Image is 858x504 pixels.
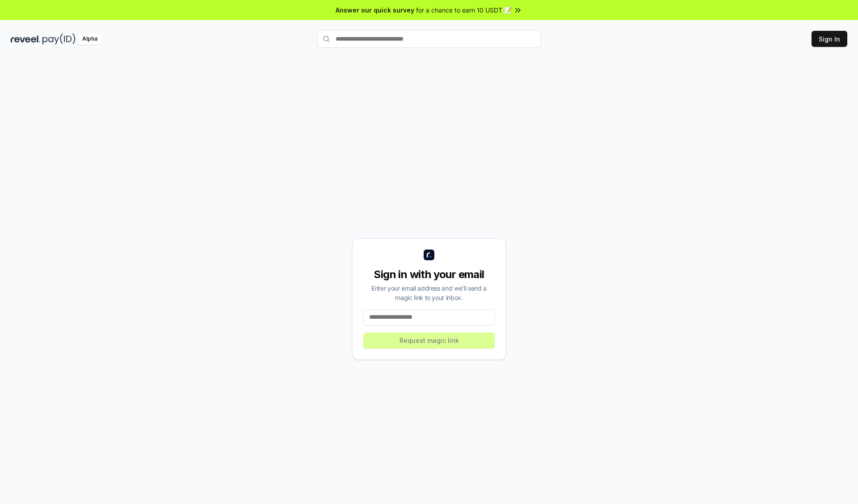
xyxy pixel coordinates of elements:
img: reveel_dark [11,33,41,45]
img: pay_id [42,33,76,45]
div: Alpha [77,33,102,45]
button: Sign In [812,31,847,47]
span: Answer our quick survey [336,5,414,15]
div: Sign in with your email [363,267,495,282]
span: for a chance to earn 10 USDT 📝 [416,5,512,15]
div: Enter your email address and we’ll send a magic link to your inbox. [363,283,495,302]
img: logo_small [424,250,434,260]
